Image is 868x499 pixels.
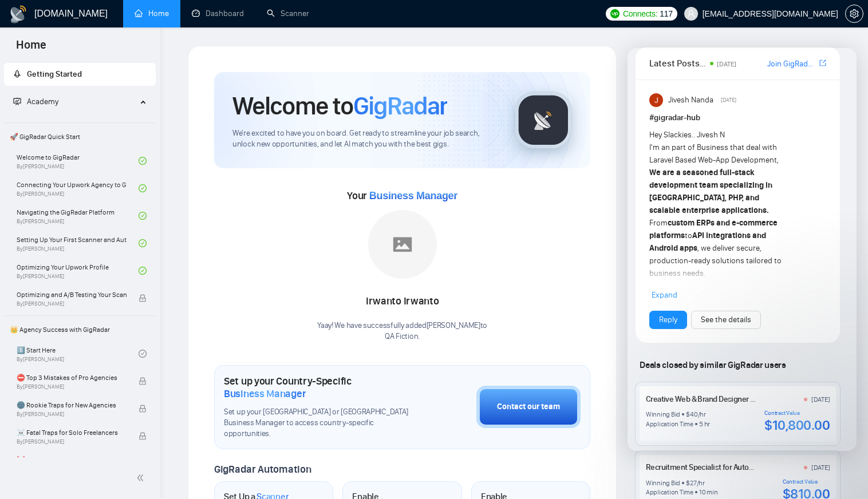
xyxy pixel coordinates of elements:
a: homeHome [135,9,169,18]
span: Business Manager [369,190,457,201]
span: 👑 Agency Success with GigRadar [5,318,155,341]
div: 10 min [699,488,718,497]
iframe: Intercom live chat [829,460,857,488]
span: lock [139,377,147,385]
div: $ [686,478,690,488]
div: Contact our team [497,401,560,413]
span: Business Manager [224,387,306,400]
span: We're excited to have you on board. Get ready to streamline your job search, unlock new opportuni... [232,128,496,150]
span: fund-projection-screen [13,97,21,105]
span: check-circle [139,267,147,275]
span: Connects: [623,7,657,20]
span: double-left [136,472,148,484]
span: lock [139,294,147,302]
span: Academy [13,97,58,106]
div: Contract Value [783,478,830,485]
span: rocket [13,70,21,78]
span: By [PERSON_NAME] [17,383,127,390]
a: dashboardDashboard [192,9,244,18]
span: check-circle [139,184,147,192]
span: GigRadar [353,90,447,121]
span: GigRadar Automation [214,463,311,476]
a: Optimizing Your Upwork ProfileBy[PERSON_NAME] [17,258,139,283]
button: setting [845,5,863,23]
div: Irwanto Irwanto [317,292,487,311]
span: ☠️ Fatal Traps for Solo Freelancers [17,427,127,438]
a: Navigating the GigRadar PlatformBy[PERSON_NAME] [17,203,139,228]
div: [DATE] [811,463,830,472]
iframe: Intercom live chat [628,48,857,451]
span: Optimizing and A/B Testing Your Scanner for Better Results [17,289,127,300]
span: Set up your [GEOGRAPHIC_DATA] or [GEOGRAPHIC_DATA] Business Manager to access country-specific op... [224,407,419,439]
a: Setting Up Your First Scanner and Auto-BidderBy[PERSON_NAME] [17,231,139,256]
span: Getting Started [27,69,82,79]
a: 1️⃣ Start HereBy[PERSON_NAME] [17,341,139,366]
span: user [687,10,695,18]
div: 27 [690,478,697,488]
span: lock [139,432,147,440]
span: ❌ How to get banned on Upwork [17,454,127,466]
a: Recruitment Specialist for Automotive Repair Shop [646,462,814,472]
a: Connecting Your Upwork Agency to GigRadarBy[PERSON_NAME] [17,176,139,201]
h1: Set up your Country-Specific [224,375,419,400]
a: Welcome to GigRadarBy[PERSON_NAME] [17,148,139,173]
li: Getting Started [4,63,156,86]
img: upwork-logo.png [610,9,620,18]
a: searchScanner [267,9,309,18]
span: By [PERSON_NAME] [17,300,127,307]
a: setting [845,9,863,18]
img: placeholder.png [368,210,437,279]
span: 117 [660,7,672,20]
img: logo [9,5,27,23]
span: 🌚 Rookie Traps for New Agencies [17,399,127,411]
p: QA Fiction . [317,331,487,342]
div: /hr [697,478,705,488]
img: gigradar-logo.png [515,92,572,149]
span: ⛔ Top 3 Mistakes of Pro Agencies [17,372,127,383]
div: Winning Bid [646,478,680,488]
span: By [PERSON_NAME] [17,438,127,445]
span: lock [139,405,147,413]
span: check-circle [139,350,147,358]
h1: Welcome to [232,90,447,121]
button: Contact our team [476,386,581,428]
span: check-circle [139,212,147,220]
div: Yaay! We have successfully added [PERSON_NAME] to [317,320,487,342]
span: Academy [27,97,58,106]
span: check-circle [139,157,147,165]
span: check-circle [139,239,147,247]
span: 🚀 GigRadar Quick Start [5,125,155,148]
div: Application Time [646,488,693,497]
span: Home [7,37,56,61]
span: Your [347,189,457,202]
span: setting [846,9,863,18]
span: By [PERSON_NAME] [17,411,127,418]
